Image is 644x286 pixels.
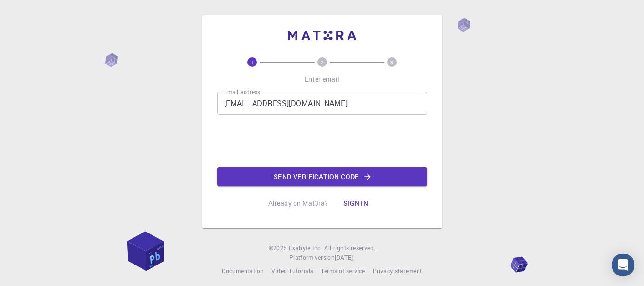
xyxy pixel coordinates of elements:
[612,254,634,276] div: Open Intercom Messenger
[335,253,355,263] a: [DATE].
[271,266,313,276] a: Video Tutorials
[250,122,395,159] iframe: reCAPTCHA
[321,266,365,276] a: Terms of service
[373,266,422,276] a: Privacy statement
[289,244,322,252] span: Exabyte Inc.
[217,167,427,186] button: Send verification code
[373,267,422,275] span: Privacy statement
[321,59,324,65] text: 2
[390,59,393,65] text: 3
[271,267,313,275] span: Video Tutorials
[289,244,322,253] a: Exabyte Inc.
[305,74,339,84] p: Enter email
[336,194,376,213] button: Sign in
[324,244,375,253] span: All rights reserved.
[222,267,264,275] span: Documentation
[335,254,355,261] span: [DATE] .
[321,267,365,275] span: Terms of service
[268,199,328,208] p: Already on Mat3ra?
[251,59,254,65] text: 1
[222,266,264,276] a: Documentation
[269,244,289,253] span: © 2025
[224,88,260,96] label: Email address
[289,253,335,263] span: Platform version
